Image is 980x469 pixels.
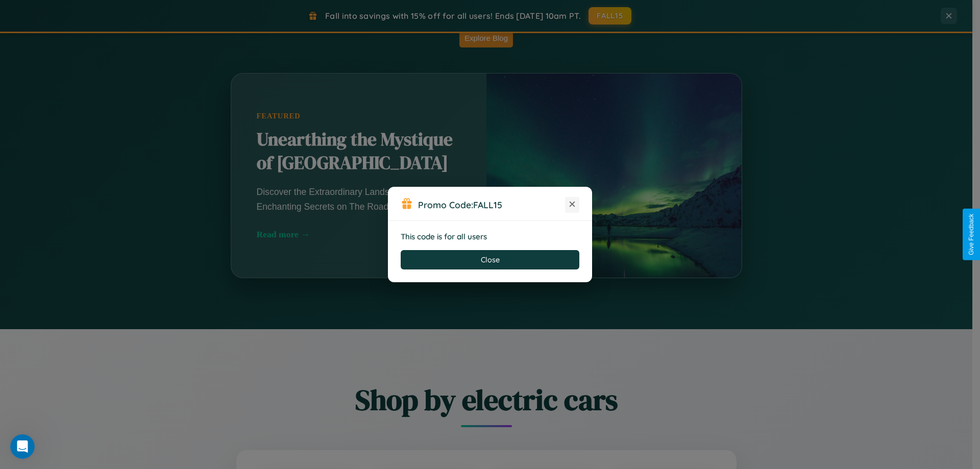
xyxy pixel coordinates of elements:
b: FALL15 [473,199,502,210]
button: Close [401,250,579,269]
strong: This code is for all users [401,232,487,241]
iframe: Intercom live chat [10,434,35,459]
div: Give Feedback [968,214,975,255]
h3: Promo Code: [418,199,565,210]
